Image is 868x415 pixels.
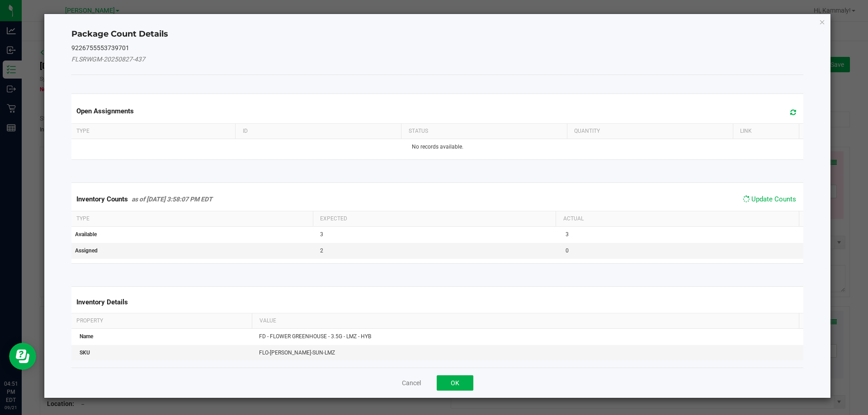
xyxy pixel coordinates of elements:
[259,317,276,324] span: Value
[76,128,90,134] span: Type
[80,333,93,340] span: Name
[320,215,347,222] span: Expected
[76,215,90,222] span: Type
[437,375,473,391] button: OK
[740,128,752,134] span: Link
[563,215,584,222] span: Actual
[75,231,97,238] span: Available
[402,378,421,387] button: Cancel
[566,231,569,238] span: 3
[320,247,323,254] span: 2
[259,333,371,340] span: FD - FLOWER GREENHOUSE - 3.5G - LMZ - HYB
[259,350,335,356] span: FLO-[PERSON_NAME]-SUN-LMZ
[76,107,134,115] span: Open Assignments
[71,45,804,51] h5: 9226755553739701
[409,128,428,134] span: Status
[574,128,600,134] span: Quantity
[71,56,804,63] h5: FLSRWGM-20250827-437
[566,247,569,254] span: 0
[76,195,128,203] span: Inventory Counts
[76,298,128,306] span: Inventory Details
[320,231,323,238] span: 3
[132,196,212,203] span: as of [DATE] 3:58:07 PM EDT
[9,343,36,370] iframe: Resource center
[751,195,796,203] span: Update Counts
[243,128,248,134] span: ID
[819,16,826,27] button: Close
[70,139,806,155] td: No records available.
[75,247,98,254] span: Assigned
[80,350,90,356] span: SKU
[76,317,103,324] span: Property
[71,28,804,40] h4: Package Count Details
